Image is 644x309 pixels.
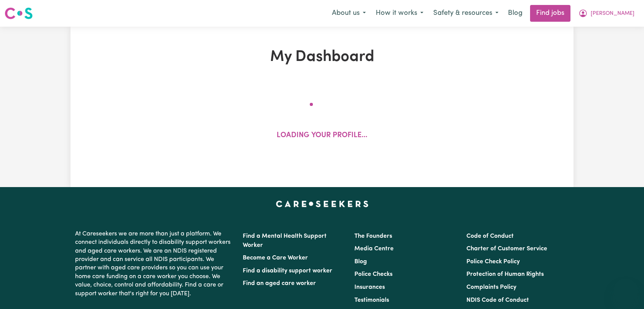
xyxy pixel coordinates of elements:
[503,5,527,22] a: Blog
[243,268,332,274] a: Find a disability support worker
[371,5,428,21] button: How it works
[530,5,570,22] a: Find jobs
[159,48,485,66] h1: My Dashboard
[354,284,385,290] a: Insurances
[277,130,367,141] p: Loading your profile...
[243,255,308,261] a: Become a Care Worker
[466,246,547,252] a: Charter of Customer Service
[327,5,371,21] button: About us
[243,233,327,248] a: Find a Mental Health Support Worker
[243,280,316,287] a: Find an aged care worker
[466,271,544,277] a: Protection of Human Rights
[354,246,394,252] a: Media Centre
[354,297,389,303] a: Testimonials
[5,6,33,20] img: Careseekers logo
[591,10,634,18] span: [PERSON_NAME]
[428,5,503,21] button: Safety & resources
[5,5,33,22] a: Careseekers logo
[614,279,638,303] iframe: Button to launch messaging window
[466,297,529,303] a: NDIS Code of Conduct
[75,227,234,301] p: At Careseekers we are more than just a platform. We connect individuals directly to disability su...
[354,259,367,265] a: Blog
[466,233,514,239] a: Code of Conduct
[574,5,639,21] button: My Account
[466,259,520,265] a: Police Check Policy
[354,233,392,239] a: The Founders
[276,201,368,207] a: Careseekers home page
[354,271,392,277] a: Police Checks
[466,284,516,290] a: Complaints Policy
